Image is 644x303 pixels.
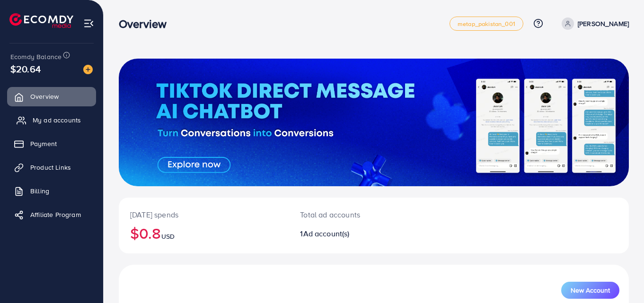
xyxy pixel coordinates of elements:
[604,260,637,296] iframe: Chat
[578,18,629,29] p: [PERSON_NAME]
[30,92,59,101] span: Overview
[30,210,81,219] span: Affiliate Program
[83,18,94,29] img: menu
[7,111,96,130] a: My ad accounts
[7,205,96,224] a: Affiliate Program
[571,287,610,294] span: New Account
[300,209,405,220] p: Total ad accounts
[300,229,405,238] h2: 1
[30,163,71,172] span: Product Links
[30,139,57,148] span: Payment
[119,17,174,31] h3: Overview
[10,52,62,61] span: Ecomdy Balance
[7,134,96,153] a: Payment
[7,87,96,106] a: Overview
[9,13,73,28] img: logo
[30,186,49,196] span: Billing
[7,158,96,177] a: Product Links
[7,182,96,200] a: Billing
[558,17,629,30] a: [PERSON_NAME]
[450,17,523,31] a: metap_pakistan_001
[303,228,350,239] span: Ad account(s)
[161,232,175,241] span: USD
[33,115,81,125] span: My ad accounts
[10,62,41,76] span: $20.64
[458,21,515,27] span: metap_pakistan_001
[130,209,277,220] p: [DATE] spends
[83,65,93,74] img: image
[130,224,277,242] h2: $0.8
[561,282,619,299] button: New Account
